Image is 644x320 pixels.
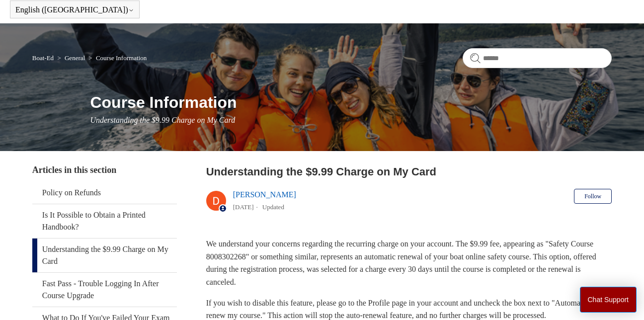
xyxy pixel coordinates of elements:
h1: Course Information [90,90,612,114]
button: Chat Support [580,287,637,313]
li: General [55,54,86,62]
h2: Understanding the $9.99 Charge on My Card [206,163,612,180]
button: Follow Article [574,189,612,204]
a: Course Information [96,54,147,62]
li: Updated [262,203,284,211]
a: Understanding the $9.99 Charge on My Card [32,239,177,272]
time: 03/01/2024, 15:29 [233,203,254,211]
a: [PERSON_NAME] [233,190,296,199]
a: General [65,54,85,62]
li: Boat-Ed [32,54,56,62]
a: Is It Possible to Obtain a Printed Handbook? [32,204,177,238]
p: We understand your concerns regarding the recurring charge on your account. The $9.99 fee, appear... [206,238,612,288]
button: English ([GEOGRAPHIC_DATA]) [15,5,134,14]
input: Search [463,48,612,68]
span: Articles in this section [32,165,116,175]
li: Course Information [86,54,147,62]
a: Fast Pass - Trouble Logging In After Course Upgrade [32,273,177,307]
span: Understanding the $9.99 Charge on My Card [90,116,235,124]
a: Boat-Ed [32,54,54,62]
a: Policy on Refunds [32,182,177,204]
